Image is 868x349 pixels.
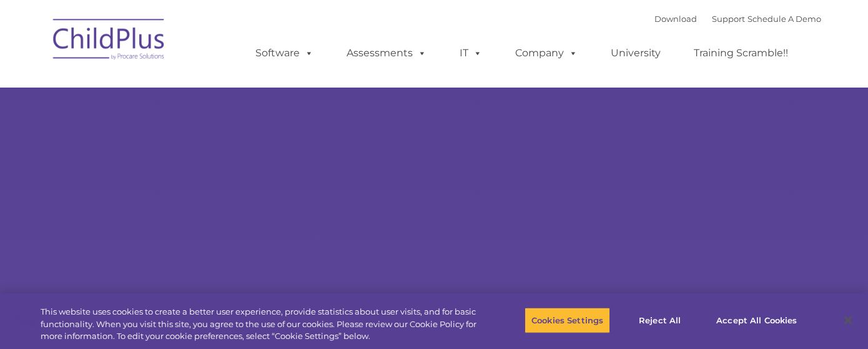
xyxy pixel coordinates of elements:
[47,10,172,73] img: ChildPlus by Procare Solutions
[621,307,699,333] button: Reject All
[334,41,439,66] a: Assessments
[681,41,801,66] a: Training Scramble!!
[712,14,745,24] a: Support
[709,307,804,333] button: Accept All Cookies
[447,41,495,66] a: IT
[747,14,821,24] a: Schedule A Demo
[654,14,821,24] font: |
[525,307,610,333] button: Cookies Settings
[598,41,673,66] a: University
[834,306,862,334] button: Close
[503,41,590,66] a: Company
[654,14,697,24] a: Download
[41,306,478,343] div: This website uses cookies to create a better user experience, provide statistics about user visit...
[243,41,326,66] a: Software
